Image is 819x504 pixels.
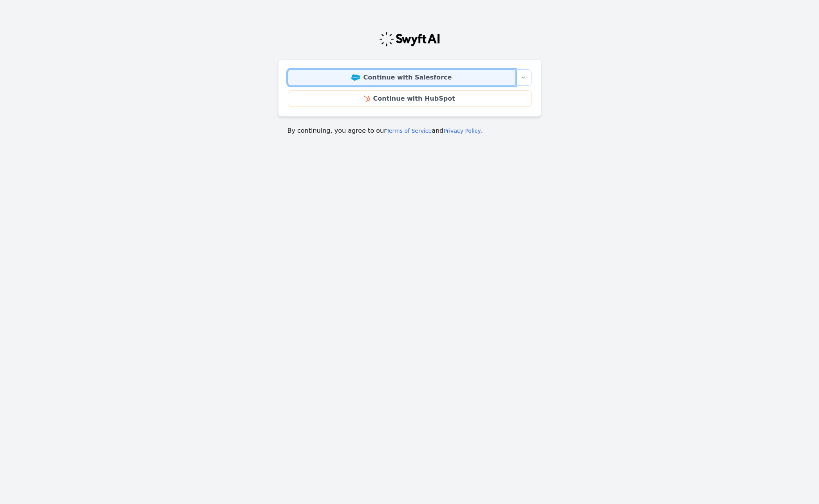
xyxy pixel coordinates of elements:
p: By continuing, you agree to our and . [287,126,532,135]
a: Continue with Salesforce [288,69,515,86]
img: Salesforce [351,74,360,81]
a: Privacy Policy [443,128,481,134]
a: Terms of Service [387,128,432,134]
img: HubSpot [364,96,370,102]
img: Swyft Logo [379,31,441,47]
a: Continue with HubSpot [288,90,532,107]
